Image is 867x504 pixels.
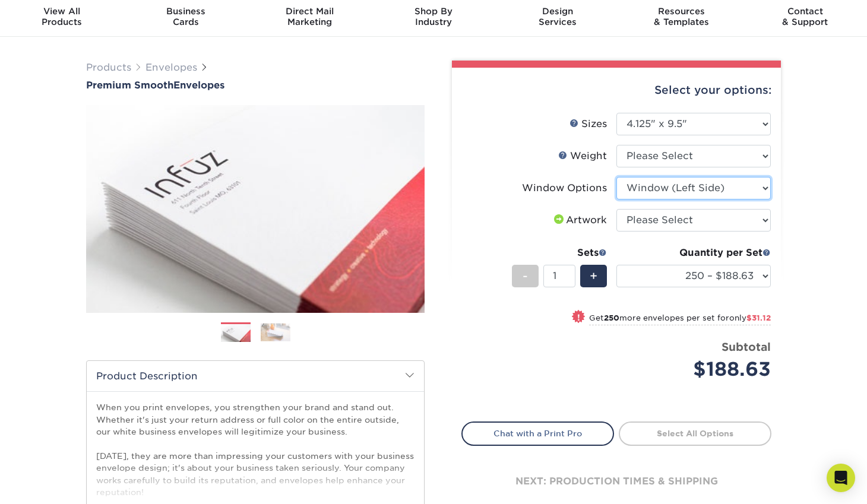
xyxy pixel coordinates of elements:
[86,92,425,326] img: Premium Smooth 01
[145,62,197,73] a: Envelopes
[619,6,743,27] div: & Templates
[619,6,743,17] span: Resources
[589,313,771,325] small: Get more envelopes per set for
[461,421,614,445] a: Chat with a Print Pro
[86,62,131,73] a: Products
[372,6,496,27] div: Industry
[616,246,771,260] div: Quantity per Set
[552,213,607,227] div: Artwork
[523,267,528,285] span: -
[372,6,496,17] span: Shop By
[248,6,372,27] div: Marketing
[248,6,372,17] span: Direct Mail
[569,117,607,131] div: Sizes
[577,311,580,324] span: !
[495,6,619,27] div: Services
[87,361,424,391] h2: Product Description
[604,313,619,322] strong: 250
[522,181,607,195] div: Window Options
[827,464,855,492] div: Open Intercom Messenger
[743,6,867,17] span: Contact
[261,323,290,341] img: Envelopes 02
[86,80,425,91] h1: Envelopes
[625,355,771,383] div: $188.63
[729,313,771,322] span: only
[124,6,248,17] span: Business
[86,80,173,91] span: Premium Smooth
[746,313,771,322] span: $31.12
[743,6,867,27] div: & Support
[495,6,619,17] span: Design
[590,267,597,285] span: +
[619,421,771,445] a: Select All Options
[124,6,248,27] div: Cards
[86,80,425,91] a: Premium SmoothEnvelopes
[221,323,251,344] img: Envelopes 01
[512,246,607,260] div: Sets
[558,149,607,163] div: Weight
[722,340,771,353] strong: Subtotal
[461,68,771,113] div: Select your options:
